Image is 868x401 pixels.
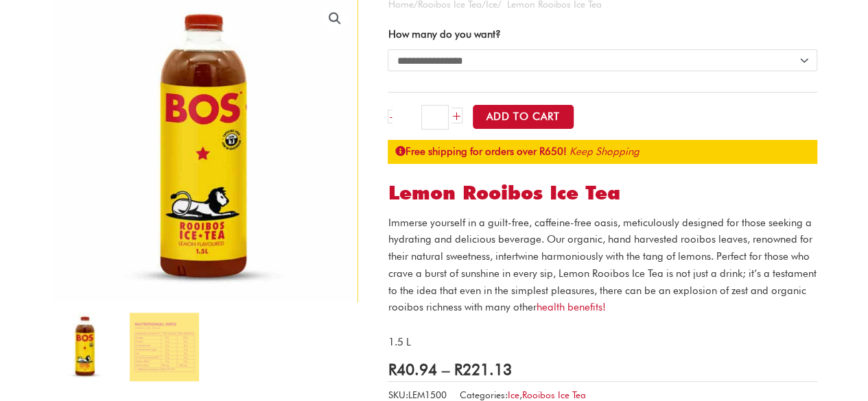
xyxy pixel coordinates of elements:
[388,28,500,40] label: How many do you want?
[388,110,392,123] a: -
[421,105,448,130] input: Product quantity
[322,6,347,31] a: View full-screen image gallery
[441,360,449,378] span: –
[454,360,462,378] span: R
[454,360,511,378] bdi: 221.13
[388,360,396,378] span: R
[388,334,817,351] p: 1.5 L
[536,301,605,313] a: health benefits!
[51,313,119,381] img: lemon rooibos ice tea 1.5L
[507,389,519,400] a: Ice
[130,313,198,381] img: Lemon Rooibos Ice Tea - Image 2
[395,145,566,158] strong: Free shipping for orders over R650!
[473,105,574,129] button: Add to Cart
[408,389,446,400] span: LEM1500
[388,215,817,317] p: Immerse yourself in a guilt-free, caffeine-free oasis, meticulously designed for those seeking a ...
[451,108,462,123] a: +
[521,389,585,400] a: Rooibos Ice Tea
[388,360,436,378] bdi: 40.94
[569,145,639,158] a: Keep Shopping
[388,182,817,205] h1: Lemon Rooibos Ice Tea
